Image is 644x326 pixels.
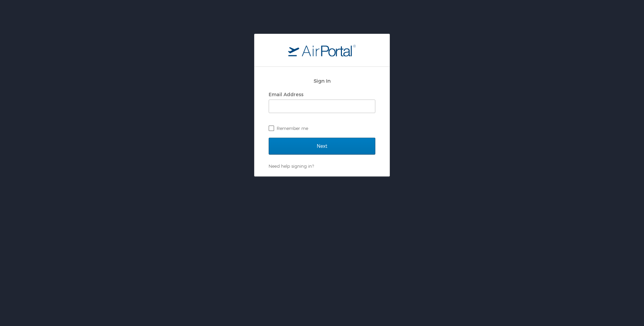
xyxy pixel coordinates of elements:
label: Email Address [269,91,303,97]
h2: Sign In [269,77,375,85]
input: Next [269,138,375,155]
a: Need help signing in? [269,163,314,169]
img: logo [288,44,356,56]
label: Remember me [269,123,375,133]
